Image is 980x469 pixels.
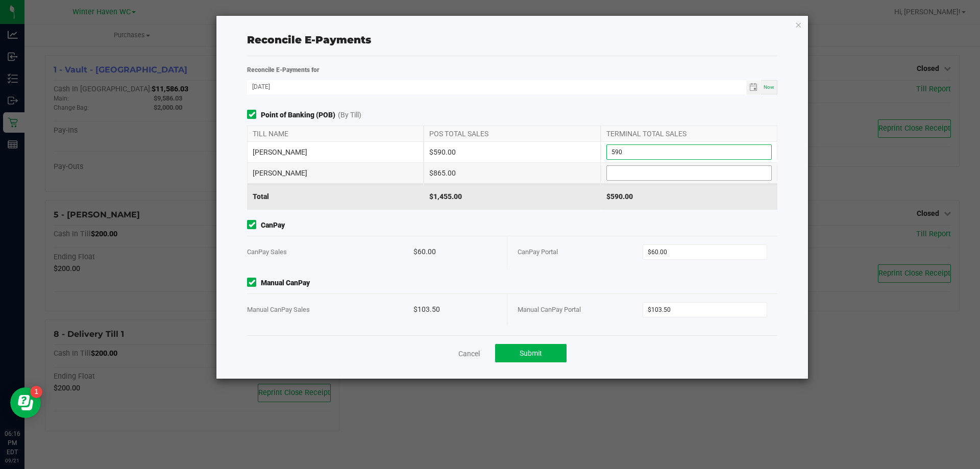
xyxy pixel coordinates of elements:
div: TERMINAL TOTAL SALES [601,126,777,141]
span: Submit [520,349,542,357]
iframe: Resource center [10,387,41,418]
span: CanPay Sales [247,248,287,256]
span: (By Till) [338,110,361,120]
strong: Point of Banking (POB) [261,110,335,120]
div: Total [247,184,424,209]
form-toggle: Include in reconciliation [247,278,261,288]
div: POS TOTAL SALES [424,126,600,141]
form-toggle: Include in reconciliation [247,220,261,231]
strong: Reconcile E-Payments for [247,66,320,73]
div: $590.00 [424,142,600,162]
button: Submit [495,344,567,362]
span: Now [764,84,774,90]
span: Manual CanPay Sales [247,306,310,313]
strong: Manual CanPay [261,278,310,288]
div: $60.00 [413,236,497,267]
div: [PERSON_NAME] [247,142,424,162]
iframe: Resource center unread badge [30,386,42,398]
span: CanPay Portal [518,248,558,256]
span: Manual CanPay Portal [518,306,581,313]
form-toggle: Include in reconciliation [247,110,261,120]
span: Toggle calendar [746,80,761,94]
div: [PERSON_NAME] [247,163,424,183]
div: TILL NAME [247,126,424,141]
div: Reconcile E-Payments [247,32,777,47]
div: $865.00 [424,163,600,183]
a: Cancel [458,349,480,359]
div: $1,455.00 [424,184,600,209]
input: Date [247,80,746,93]
strong: CanPay [261,220,285,231]
div: $590.00 [601,184,777,209]
div: $103.50 [413,294,497,325]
